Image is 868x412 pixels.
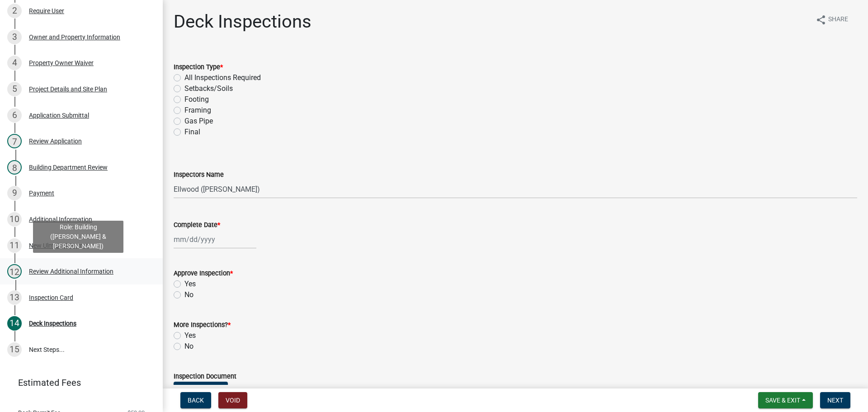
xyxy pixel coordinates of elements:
[828,14,848,25] span: Share
[33,221,123,253] div: Role: Building ([PERSON_NAME] & [PERSON_NAME])
[184,72,261,83] label: All Inspections Required
[29,268,113,275] div: Review Additional Information
[7,134,22,148] div: 7
[758,392,813,408] button: Save & Exit
[218,392,247,408] button: Void
[180,392,211,408] button: Back
[29,164,108,170] div: Building Department Review
[7,342,22,357] div: 15
[184,105,211,116] label: Framing
[7,374,148,392] a: Estimated Fees
[7,82,22,96] div: 5
[174,64,223,71] label: Inspection Type
[184,289,193,300] label: No
[7,264,22,279] div: 12
[174,11,311,33] h1: Deck Inspections
[29,138,82,144] div: Review Application
[184,279,196,289] label: Yes
[174,270,233,277] label: Approve Inspection
[184,94,209,105] label: Footing
[29,190,54,196] div: Payment
[184,330,196,341] label: Yes
[29,60,94,66] div: Property Owner Waiver
[29,86,107,92] div: Project Details and Site Plan
[765,397,800,404] span: Save & Exit
[7,160,22,175] div: 8
[184,116,213,127] label: Gas Pipe
[174,322,231,328] label: More Inspections?
[188,397,204,404] span: Back
[820,392,850,408] button: Next
[7,290,22,305] div: 13
[184,127,200,137] label: Final
[29,242,89,249] div: New Ulm Deck Permit
[29,216,92,223] div: Additional Information
[827,397,843,404] span: Next
[29,8,64,14] div: Require User
[7,186,22,200] div: 9
[174,382,228,398] button: Select files
[7,30,22,44] div: 3
[184,83,233,94] label: Setbacks/Soils
[29,294,73,301] div: Inspection Card
[7,238,22,253] div: 11
[7,212,22,227] div: 10
[174,230,256,249] input: mm/dd/yyyy
[7,316,22,331] div: 14
[7,108,22,123] div: 6
[7,56,22,70] div: 4
[174,374,236,380] label: Inspection Document
[29,34,120,40] div: Owner and Property Information
[29,112,89,118] div: Application Submittal
[174,222,220,228] label: Complete Date
[7,4,22,18] div: 2
[184,341,193,352] label: No
[816,14,826,25] i: share
[29,320,76,327] div: Deck Inspections
[174,172,224,178] label: Inspectors Name
[808,11,855,28] button: shareShare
